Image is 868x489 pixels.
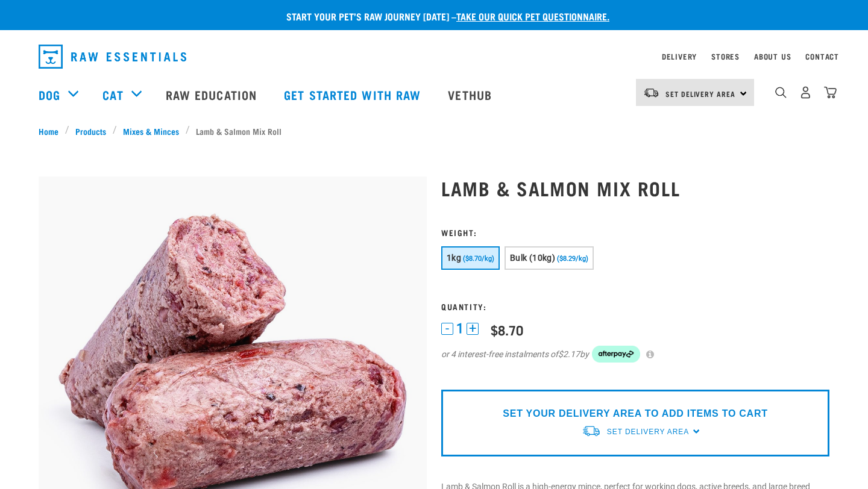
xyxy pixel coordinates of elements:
[102,86,123,104] a: Cat
[503,406,767,421] p: SET YOUR DELIVERY AREA TO ADD ITEMS TO CART
[754,54,791,58] a: About Us
[39,125,829,137] nav: breadcrumbs
[607,428,689,436] span: Set Delivery Area
[582,425,601,437] img: van-moving.png
[69,125,113,137] a: Products
[39,86,60,104] a: Dog
[441,246,500,270] button: 1kg ($8.70/kg)
[558,348,580,361] span: $2.17
[29,40,839,73] nav: dropdown navigation
[436,70,507,119] a: Vethub
[662,54,697,58] a: Delivery
[154,70,272,119] a: Raw Education
[467,323,479,335] button: +
[510,253,555,263] span: Bulk (10kg)
[39,45,186,69] img: Raw Essentials Logo
[665,92,735,96] span: Set Delivery Area
[775,87,787,98] img: home-icon-1@2x.png
[441,177,829,199] h1: Lamb & Salmon Mix Roll
[643,87,659,98] img: van-moving.png
[441,323,453,335] button: -
[463,255,494,263] span: ($8.70/kg)
[505,246,594,270] button: Bulk (10kg) ($8.29/kg)
[441,302,829,311] h3: Quantity:
[456,13,609,19] a: take our quick pet questionnaire.
[592,346,640,363] img: Afterpay
[805,54,839,58] a: Contact
[799,86,812,99] img: user.png
[272,70,436,119] a: Get started with Raw
[447,253,461,263] span: 1kg
[456,322,464,335] span: 1
[557,255,588,263] span: ($8.29/kg)
[441,346,829,363] div: or 4 interest-free instalments of by
[39,125,65,137] a: Home
[441,228,829,237] h3: Weight:
[117,125,186,137] a: Mixes & Minces
[491,322,523,337] div: $8.70
[824,86,837,99] img: home-icon@2x.png
[711,54,740,58] a: Stores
